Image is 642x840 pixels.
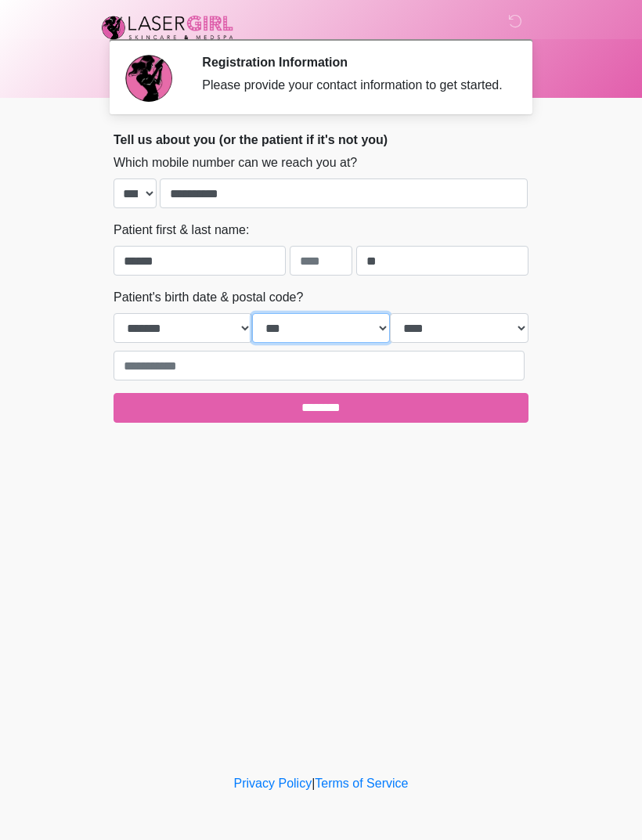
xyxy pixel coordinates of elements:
label: Patient first & last name: [114,221,249,240]
label: Which mobile number can we reach you at? [114,153,357,172]
img: Agent Avatar [125,55,172,102]
h2: Tell us about you (or the patient if it's not you) [114,132,528,147]
h2: Registration Information [202,55,505,70]
label: Patient's birth date & postal code? [114,288,303,307]
div: Please provide your contact information to get started. [202,76,505,95]
a: | [312,777,315,790]
a: Privacy Policy [234,777,312,790]
img: Laser Girl Med Spa LLC Logo [98,12,237,43]
a: Terms of Service [315,777,408,790]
